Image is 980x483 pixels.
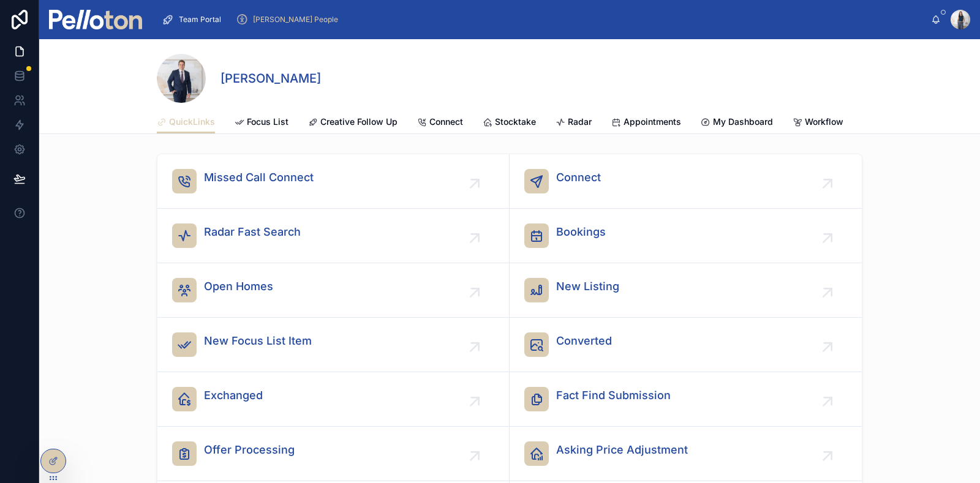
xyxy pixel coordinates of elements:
[157,427,510,481] a: Offer Processing
[221,70,321,87] h1: [PERSON_NAME]
[308,111,398,135] a: Creative Follow Up
[235,111,288,135] a: Focus List
[179,15,221,24] span: Team Portal
[49,10,142,29] img: App logo
[556,441,688,459] span: Asking Price Adjustment
[320,116,398,128] span: Creative Follow Up
[556,332,612,350] span: Converted
[510,372,862,427] a: Fact Find Submission
[204,278,273,295] span: Open Homes
[253,15,338,24] span: [PERSON_NAME] People
[204,223,301,241] span: Radar Fast Search
[624,116,681,128] span: Appointments
[805,116,843,128] span: Workflow
[713,116,773,128] span: My Dashboard
[204,387,263,404] span: Exchanged
[247,116,288,128] span: Focus List
[417,111,463,135] a: Connect
[169,116,215,128] span: QuickLinks
[157,209,510,263] a: Radar Fast Search
[701,111,773,135] a: My Dashboard
[204,169,314,186] span: Missed Call Connect
[510,154,862,209] a: Connect
[556,169,601,186] span: Connect
[568,116,592,128] span: Radar
[157,154,510,209] a: Missed Call Connect
[510,318,862,372] a: Converted
[556,278,619,295] span: New Listing
[556,387,671,404] span: Fact Find Submission
[556,223,606,241] span: Bookings
[157,111,215,134] a: QuickLinks
[157,318,510,372] a: New Focus List Item
[157,372,510,427] a: Exchanged
[510,427,862,481] a: Asking Price Adjustment
[510,209,862,263] a: Bookings
[152,6,931,33] div: scrollable content
[611,111,681,135] a: Appointments
[483,111,536,135] a: Stocktake
[232,9,347,31] a: [PERSON_NAME] People
[793,111,843,135] a: Workflow
[204,332,312,350] span: New Focus List Item
[510,263,862,318] a: New Listing
[204,441,295,459] span: Offer Processing
[495,116,536,128] span: Stocktake
[429,116,463,128] span: Connect
[157,263,510,318] a: Open Homes
[158,9,230,31] a: Team Portal
[556,111,592,135] a: Radar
